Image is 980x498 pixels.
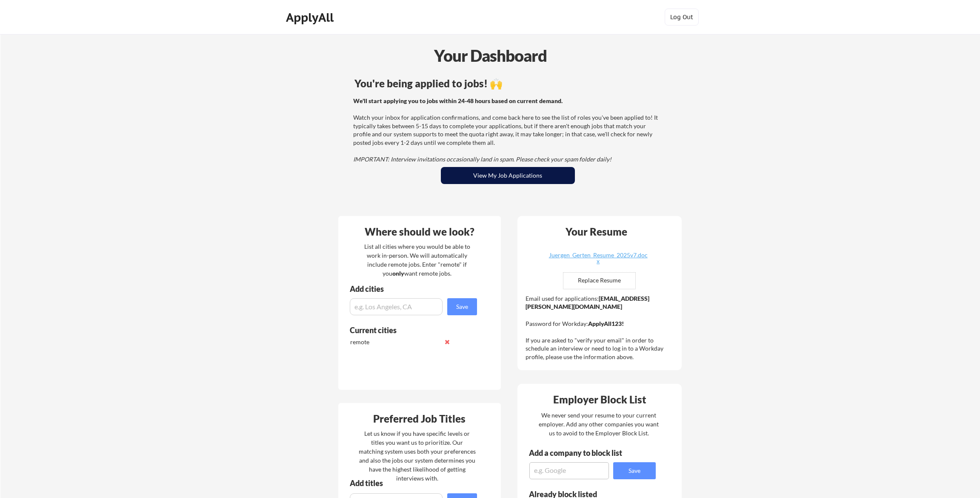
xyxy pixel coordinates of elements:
[350,479,470,487] div: Add titles
[526,295,649,311] strong: [EMAIL_ADDRESS][PERSON_NAME][DOMAIN_NAME]
[1,43,980,68] div: Your Dashboard
[392,270,404,277] strong: only
[447,298,477,315] button: Save
[359,242,476,278] div: List all cities where you would be able to work in-person. We will automatically include remote j...
[588,320,624,327] strong: ApplyAll123!
[350,326,468,334] div: Current cities
[521,394,679,405] div: Employer Block List
[548,252,649,265] a: Juergen_Gerten_Resume_2025v7.docx
[353,97,563,104] strong: We'll start applying you to jobs within 24-48 hours based on current demand.
[350,298,443,315] input: e.g. Los Angeles, CA
[286,10,336,25] div: ApplyAll
[665,9,699,26] button: Log Out
[353,97,660,164] div: Watch your inbox for application confirmations, and come back here to see the list of roles you'v...
[350,285,479,293] div: Add cities
[526,294,676,361] div: Email used for applications: Password for Workday: If you are asked to "verify your email" in ord...
[354,78,661,89] div: You're being applied to jobs! 🙌
[529,490,644,498] div: Already block listed
[548,252,649,264] div: Juergen_Gerten_Resume_2025v7.docx
[340,227,499,237] div: Where should we look?
[529,449,635,457] div: Add a company to block list
[353,155,611,163] em: IMPORTANT: Interview invitations occasionally land in spam. Please check your spam folder daily!
[613,462,656,479] button: Save
[359,429,476,483] div: Let us know if you have specific levels or titles you want us to prioritize. Our matching system ...
[538,411,660,438] div: We never send your resume to your current employer. Add any other companies you want us to avoid ...
[340,414,499,424] div: Preferred Job Titles
[554,227,639,237] div: Your Resume
[350,338,440,346] div: remote
[441,167,575,184] button: View My Job Applications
